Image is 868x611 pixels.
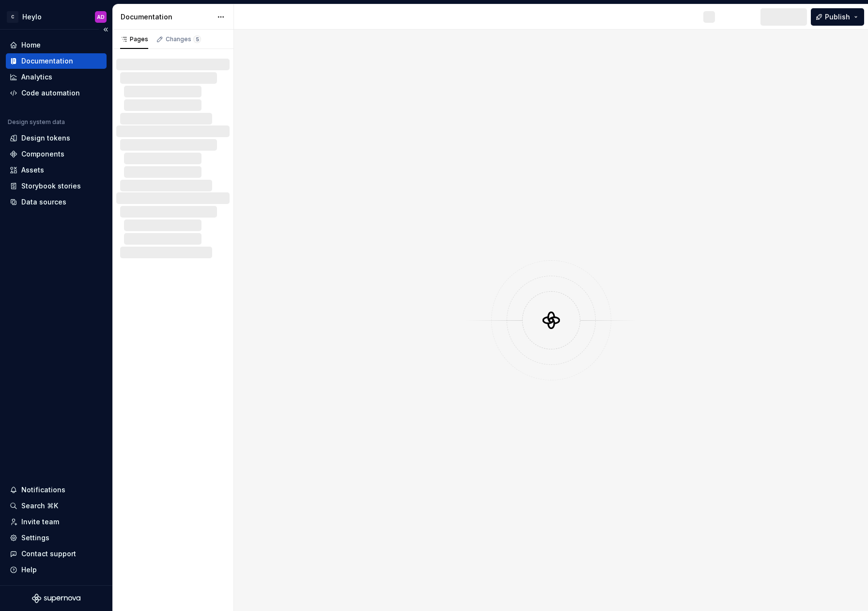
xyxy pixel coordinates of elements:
[21,56,73,66] div: Documentation
[6,546,107,562] button: Contact support
[21,485,65,495] div: Notifications
[97,13,105,21] div: AD
[6,53,107,69] a: Documentation
[6,69,107,85] a: Analytics
[21,517,59,527] div: Invite team
[121,12,212,22] div: Documentation
[32,594,80,603] svg: Supernova Logo
[22,12,42,22] div: Heylo
[166,35,201,43] div: Changes
[21,181,81,191] div: Storybook stories
[7,11,18,23] div: C
[21,197,66,207] div: Data sources
[6,562,107,578] button: Help
[6,498,107,514] button: Search ⌘K
[6,130,107,146] a: Design tokens
[21,88,80,98] div: Code automation
[811,8,864,26] button: Publish
[6,194,107,210] a: Data sources
[6,85,107,101] a: Code automation
[6,530,107,546] a: Settings
[6,178,107,194] a: Storybook stories
[21,165,44,175] div: Assets
[21,501,58,511] div: Search ⌘K
[21,40,41,50] div: Home
[120,35,148,43] div: Pages
[21,149,64,159] div: Components
[6,146,107,162] a: Components
[21,549,76,559] div: Contact support
[21,533,49,543] div: Settings
[825,12,850,22] span: Publish
[193,35,201,43] span: 5
[21,133,70,143] div: Design tokens
[99,23,112,36] button: Collapse sidebar
[8,118,65,126] div: Design system data
[21,72,52,82] div: Analytics
[6,162,107,178] a: Assets
[6,37,107,53] a: Home
[6,482,107,498] button: Notifications
[21,565,37,575] div: Help
[2,6,110,27] button: CHeyloAD
[6,514,107,530] a: Invite team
